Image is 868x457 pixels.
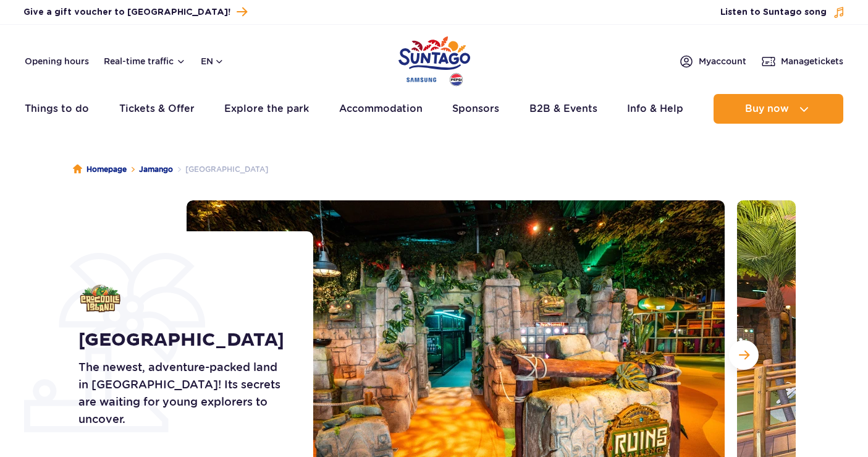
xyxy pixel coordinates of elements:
span: Give a gift voucher to [GEOGRAPHIC_DATA]! [23,6,230,19]
a: Opening hours [25,55,89,67]
a: Park of Poland [398,31,470,88]
h1: [GEOGRAPHIC_DATA] [78,329,285,351]
span: Manage tickets [781,55,843,67]
a: Managetickets [761,54,843,69]
a: Myaccount [679,54,746,69]
a: Give a gift voucher to [GEOGRAPHIC_DATA]! [23,4,247,20]
a: B2B & Events [529,94,597,124]
span: Buy now [745,103,789,114]
a: Sponsors [452,94,499,124]
a: Accommodation [339,94,423,124]
p: The newest, adventure-packed land in [GEOGRAPHIC_DATA]! Its secrets are waiting for young explore... [78,359,285,428]
button: Listen to Suntago song [720,6,845,19]
span: My account [699,55,746,67]
button: en [201,55,224,67]
a: Info & Help [627,94,683,124]
button: Real-time traffic [104,56,186,66]
span: Listen to Suntago song [720,6,827,19]
a: Jamango [139,163,173,176]
button: Buy now [714,94,843,124]
li: [GEOGRAPHIC_DATA] [173,163,268,176]
a: Tickets & Offer [119,94,195,124]
a: Explore the park [224,94,309,124]
button: Next slide [729,340,759,370]
a: Homepage [73,163,127,176]
a: Things to do [25,94,89,124]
